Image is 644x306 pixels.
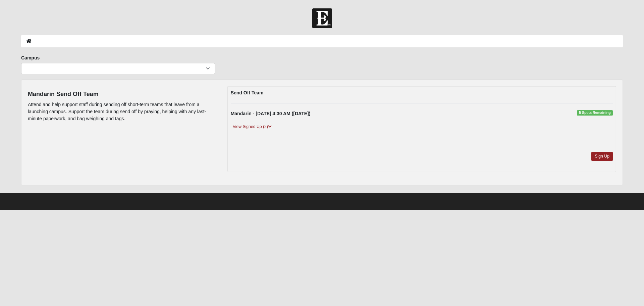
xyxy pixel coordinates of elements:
img: Church of Eleven22 Logo [312,8,332,28]
span: 5 Spots Remaining [577,110,613,116]
p: Attend and help support staff during sending off short-term teams that leave from a launching cam... [28,101,217,122]
strong: Send Off Team [231,90,264,95]
a: Sign Up [591,152,613,161]
label: Campus [21,54,40,61]
strong: Mandarin - [DATE] 4:30 AM ([DATE]) [231,111,311,116]
a: View Signed Up (2) [231,123,274,130]
h4: Mandarin Send Off Team [28,91,217,98]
